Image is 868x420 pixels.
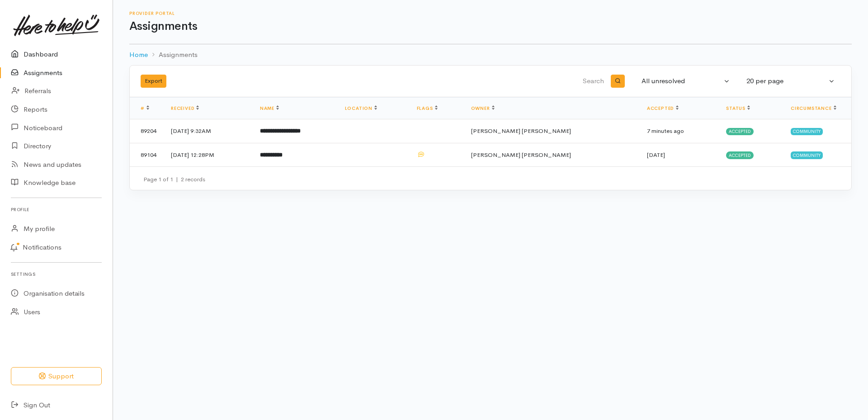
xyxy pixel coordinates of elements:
[726,105,750,111] a: Status
[171,105,199,111] a: Received
[471,105,495,111] a: Owner
[746,76,827,86] div: 20 per page
[741,72,840,90] button: 20 per page
[129,44,852,66] nav: breadcrumb
[129,50,148,60] a: Home
[129,20,852,33] h1: Assignments
[176,175,178,183] span: |
[647,151,665,159] time: [DATE]
[647,127,684,135] time: 7 minutes ago
[647,105,679,111] a: Accepted
[471,151,571,159] span: [PERSON_NAME] [PERSON_NAME]
[141,105,149,111] a: #
[164,143,253,166] td: [DATE] 12:28PM
[11,203,102,216] h6: Profile
[345,105,377,111] a: Location
[471,127,571,135] span: [PERSON_NAME] [PERSON_NAME]
[417,105,438,111] a: Flags
[164,119,253,143] td: [DATE] 9:32AM
[791,128,823,135] span: Community
[791,151,823,159] span: Community
[726,151,754,159] span: Accepted
[141,75,166,88] button: Export
[11,367,102,386] button: Support
[130,119,164,143] td: 89204
[130,143,164,166] td: 89104
[260,105,279,111] a: Name
[642,76,722,86] div: All unresolved
[636,72,736,90] button: All unresolved
[143,175,205,183] small: Page 1 of 1 2 records
[726,128,754,135] span: Accepted
[791,105,836,111] a: Circumstance
[148,50,198,60] li: Assignments
[388,71,606,92] input: Search
[129,11,852,16] h6: Provider Portal
[11,268,102,280] h6: Settings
